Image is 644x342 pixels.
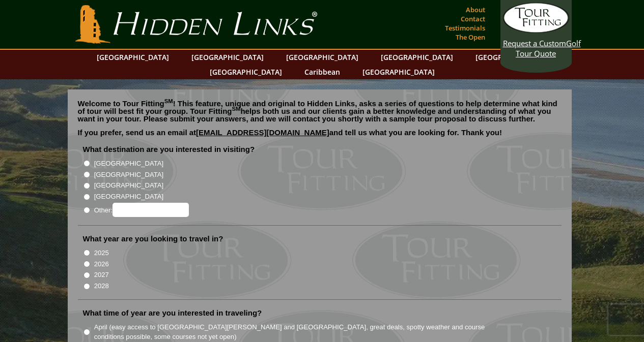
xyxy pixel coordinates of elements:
a: About [463,3,488,17]
label: [GEOGRAPHIC_DATA] [94,159,163,169]
a: [GEOGRAPHIC_DATA] [205,65,287,79]
a: [EMAIL_ADDRESS][DOMAIN_NAME] [196,128,329,137]
label: What time of year are you interested in traveling? [83,308,262,318]
label: 2026 [94,259,109,269]
a: [GEOGRAPHIC_DATA] [357,65,440,79]
label: [GEOGRAPHIC_DATA] [94,180,163,191]
label: [GEOGRAPHIC_DATA] [94,192,163,202]
a: Caribbean [299,65,345,79]
input: Other: [113,203,189,217]
a: Contact [458,12,488,26]
label: 2028 [94,281,109,291]
label: Other: [94,203,189,217]
label: [GEOGRAPHIC_DATA] [94,170,163,180]
a: Request a CustomGolf Tour Quote [503,3,569,58]
p: If you prefer, send us an email at and tell us what you are looking for. Thank you! [78,129,562,144]
a: [GEOGRAPHIC_DATA] [186,50,269,65]
label: April (easy access to [GEOGRAPHIC_DATA][PERSON_NAME] and [GEOGRAPHIC_DATA], great deals, spotty w... [94,322,503,342]
a: [GEOGRAPHIC_DATA] [470,50,553,65]
span: Request a Custom [503,38,566,48]
label: What destination are you interested in visiting? [83,144,255,154]
sup: SM [164,98,173,104]
a: [GEOGRAPHIC_DATA] [281,50,363,65]
label: 2025 [94,248,109,258]
p: Welcome to Tour Fitting ! This feature, unique and original to Hidden Links, asks a series of que... [78,100,562,122]
a: [GEOGRAPHIC_DATA] [92,50,174,65]
a: The Open [453,30,488,44]
label: What year are you looking to travel in? [83,234,223,244]
a: Testimonials [442,21,488,35]
a: [GEOGRAPHIC_DATA] [376,50,458,65]
sup: SM [232,106,241,112]
label: 2027 [94,270,109,280]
